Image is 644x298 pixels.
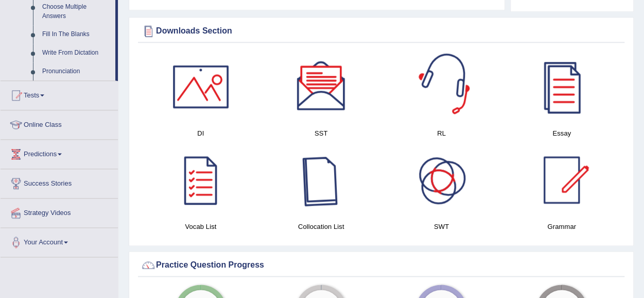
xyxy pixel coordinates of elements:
[387,128,497,139] h4: RL
[141,23,622,39] div: Downloads Section
[38,25,115,44] a: Fill In The Blanks
[266,128,376,139] h4: SST
[1,169,118,195] a: Success Stories
[146,128,256,139] h4: DI
[1,140,118,165] a: Predictions
[141,257,622,273] div: Practice Question Progress
[1,110,118,136] a: Online Class
[266,221,376,232] h4: Collocation List
[1,198,118,224] a: Strategy Videos
[507,128,617,139] h4: Essay
[387,221,497,232] h4: SWT
[38,44,115,62] a: Write From Dictation
[1,81,118,107] a: Tests
[38,62,115,81] a: Pronunciation
[507,221,617,232] h4: Grammar
[146,221,256,232] h4: Vocab List
[1,228,118,254] a: Your Account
